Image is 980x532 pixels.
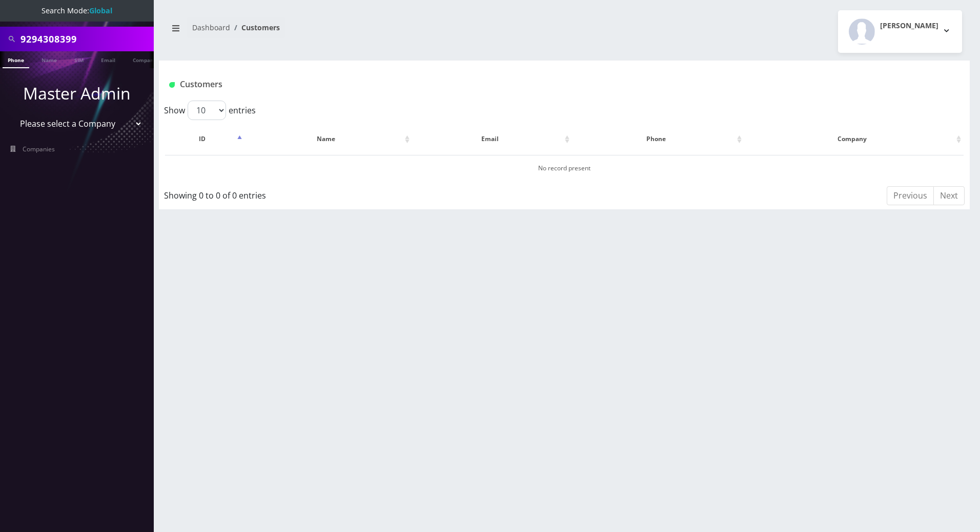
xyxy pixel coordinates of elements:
[165,124,244,154] th: ID: activate to sort column descending
[230,22,280,33] li: Customers
[42,6,112,15] span: Search Mode:
[573,124,744,154] th: Phone: activate to sort column ascending
[89,6,112,15] strong: Global
[128,51,162,67] a: Company
[169,80,825,89] h1: Customers
[21,29,151,49] input: Search All Companies
[188,101,226,120] select: Showentries
[838,10,962,53] button: [PERSON_NAME]
[887,186,934,205] a: Previous
[36,51,62,67] a: Name
[164,185,490,202] div: Showing 0 to 0 of 0 entries
[745,124,964,154] th: Company: activate to sort column ascending
[246,124,412,154] th: Name: activate to sort column ascending
[164,101,256,120] label: Show entries
[167,17,557,46] nav: breadcrumb
[413,124,573,154] th: Email: activate to sort column ascending
[880,22,938,30] h2: [PERSON_NAME]
[69,51,89,67] a: SIM
[933,186,965,205] a: Next
[96,51,120,67] a: Email
[23,145,55,153] span: Companies
[192,23,230,32] a: Dashboard
[3,51,29,68] a: Phone
[165,155,964,181] td: No record present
